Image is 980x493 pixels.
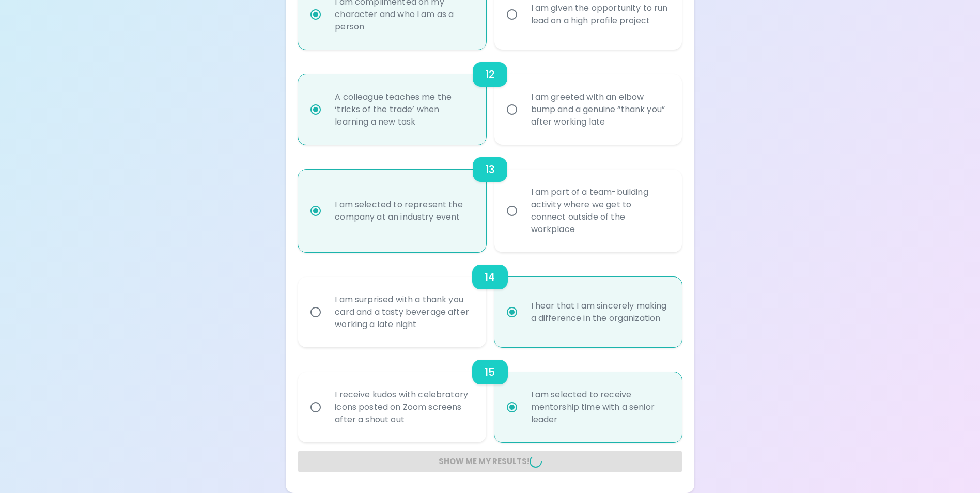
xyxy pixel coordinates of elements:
[326,186,480,236] div: I am selected to represent the company at an industry event
[326,376,480,438] div: I receive kudos with celebratory icons posted on Zoom screens after a shout out
[485,269,495,285] h6: 14
[523,174,676,248] div: I am part of a team-building activity where we get to connect outside of the workplace
[298,347,681,442] div: choice-group-check
[523,376,676,438] div: I am selected to receive mentorship time with a senior leader
[523,287,676,337] div: I hear that I am sincerely making a difference in the organization
[298,50,681,145] div: choice-group-check
[298,252,681,347] div: choice-group-check
[485,161,495,178] h6: 13
[523,79,676,141] div: I am greeted with an elbow bump and a genuine “thank you” after working late
[326,281,480,343] div: I am surprised with a thank you card and a tasty beverage after working a late night
[485,66,495,83] h6: 12
[485,364,495,380] h6: 15
[326,79,480,141] div: A colleague teaches me the ‘tricks of the trade’ when learning a new task
[298,145,681,252] div: choice-group-check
